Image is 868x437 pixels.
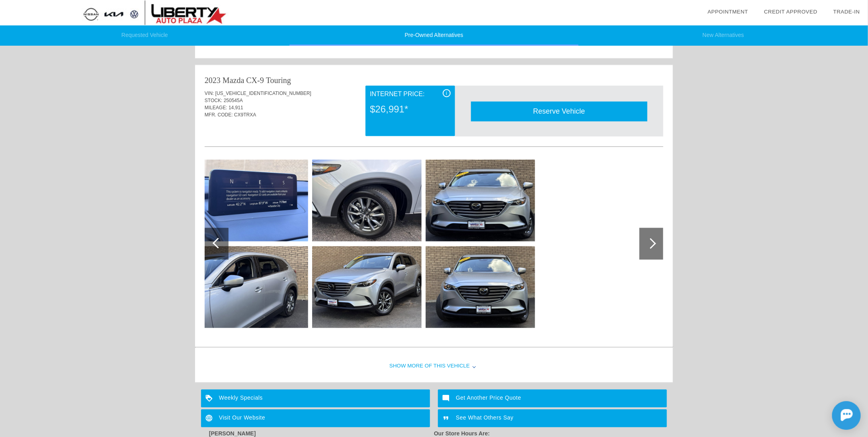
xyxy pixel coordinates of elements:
[370,99,450,120] div: $26,991*
[312,160,422,242] img: image.aspx
[434,431,490,437] strong: Our Store Hours Are:
[201,410,219,427] img: ic_language_white_24dp_2x.png
[205,75,264,86] div: 2023 Mazda CX-9
[438,390,667,408] a: Get Another Price Quote
[471,102,647,121] div: Reserve Vehicle
[209,431,256,437] strong: [PERSON_NAME]
[426,160,535,242] img: image.aspx
[215,91,311,96] span: [US_VEHICLE_IDENTIFICATION_NUMBER]
[234,112,256,118] span: CX9TRXA
[201,410,430,427] a: Visit Our Website
[708,9,748,15] a: Appointment
[796,394,868,437] iframe: Chat Assistance
[199,160,308,242] img: image.aspx
[438,410,456,427] img: ic_format_quote_white_24dp_2x.png
[205,105,227,110] span: MILEAGE:
[312,246,422,328] img: image.aspx
[205,91,214,96] span: VIN:
[438,390,456,408] img: ic_mode_comment_white_24dp_2x.png
[224,98,243,103] span: 250545A
[579,25,868,46] li: New Alternatives
[205,98,222,103] span: STOCK:
[195,351,673,383] div: Show More of this Vehicle
[833,9,860,15] a: Trade-In
[205,112,233,118] span: MFR. CODE:
[201,390,219,408] img: ic_loyalty_white_24dp_2x.png
[229,105,243,110] span: 14,911
[370,89,450,99] div: Internet Price:
[205,123,663,136] div: Quoted on [DATE] 12:49:09 PM
[289,25,579,46] li: Pre-Owned Alternatives
[426,246,535,328] img: image.aspx
[199,246,308,328] img: image.aspx
[764,9,817,15] a: Credit Approved
[266,75,291,86] div: Touring
[438,410,667,427] a: See What Others Say
[443,89,451,97] div: i
[201,390,430,408] a: Weekly Specials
